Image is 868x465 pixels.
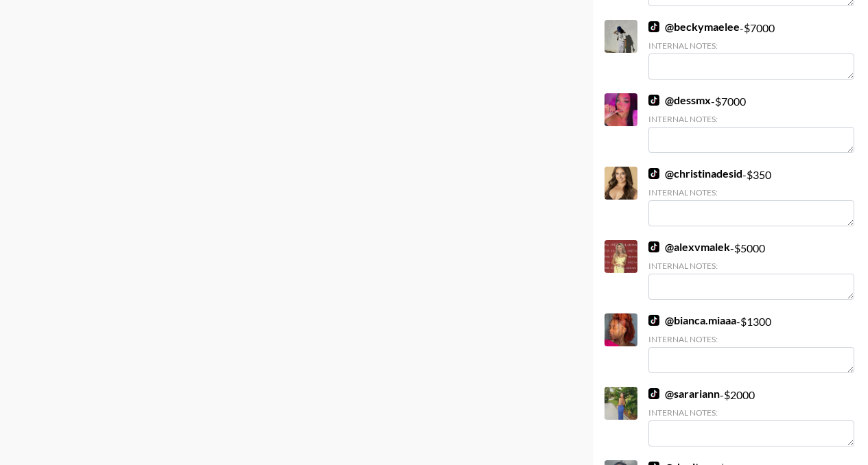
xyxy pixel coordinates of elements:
[648,388,659,399] img: TikTok
[648,20,854,80] div: - $ 7000
[648,167,854,226] div: - $ 350
[648,240,730,254] a: @alexvmalek
[648,261,854,271] div: Internal Notes:
[648,93,711,107] a: @dessmx
[648,387,720,401] a: @sarariann
[648,313,854,373] div: - $ 1300
[648,168,659,179] img: TikTok
[648,21,659,32] img: TikTok
[648,313,736,327] a: @bianca.miaaa
[648,241,659,252] img: TikTok
[648,95,659,106] img: TikTok
[648,187,854,198] div: Internal Notes:
[648,40,854,51] div: Internal Notes:
[648,93,854,153] div: - $ 7000
[648,167,742,180] a: @christinadesid
[648,334,854,344] div: Internal Notes:
[648,387,854,446] div: - $ 2000
[648,114,854,124] div: Internal Notes:
[648,240,854,300] div: - $ 5000
[648,315,659,326] img: TikTok
[648,20,740,34] a: @beckymaelee
[648,407,854,418] div: Internal Notes:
